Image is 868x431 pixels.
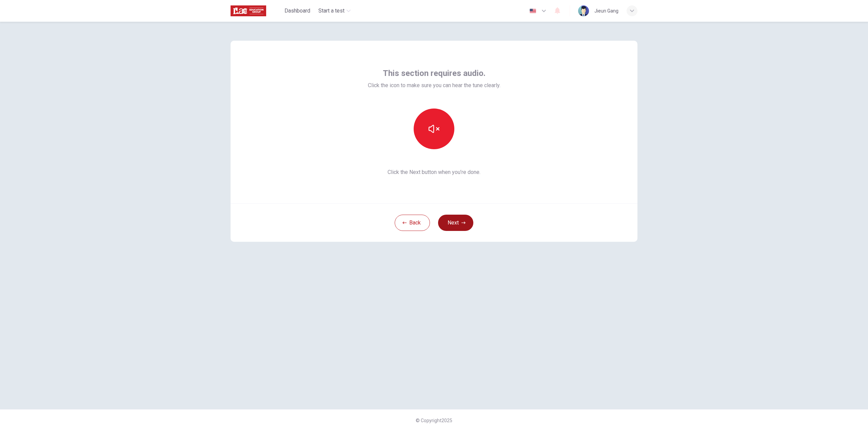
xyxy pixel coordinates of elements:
button: Back [395,215,430,231]
button: Next [438,215,473,231]
div: Jieun Gang [594,7,618,15]
span: This section requires audio. [383,68,486,79]
span: Start a test [318,7,344,15]
span: Click the Next button when you’re done. [368,168,500,176]
img: Profile picture [578,5,589,16]
a: ILAC logo [231,4,282,18]
span: Dashboard [284,7,310,15]
button: Dashboard [282,5,313,17]
span: © Copyright 2025 [416,418,452,423]
img: ILAC logo [231,4,266,18]
img: en [529,8,537,14]
button: Start a test [316,5,353,17]
span: Click the icon to make sure you can hear the tune clearly. [368,81,500,90]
